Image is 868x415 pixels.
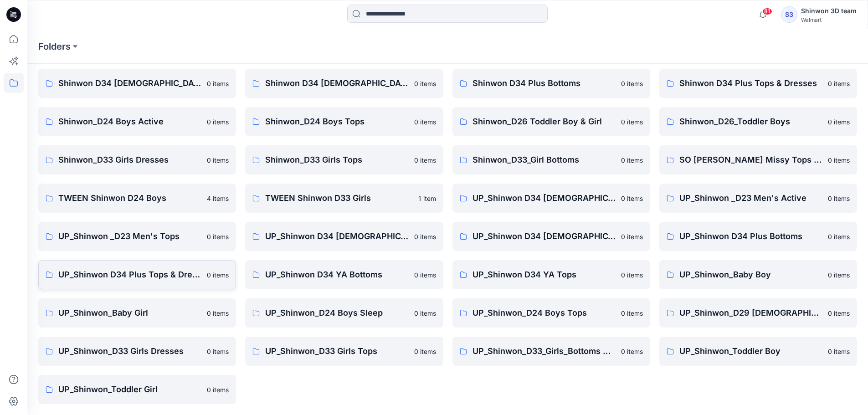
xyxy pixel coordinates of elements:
a: Shinwon_D26_Toddler Boys0 items [659,107,857,136]
p: UP_Shinwon D34 Plus Tops & Dresses [58,268,201,281]
a: UP_Shinwon_D33_Girls_Bottoms & Active0 items [452,337,650,366]
p: 0 items [621,117,643,127]
p: UP_Shinwon D34 YA Tops [473,268,616,281]
a: Shinwon_D24 Boys Tops0 items [245,107,443,136]
a: UP_Shinwon D34 YA Bottoms0 items [245,260,443,289]
span: 81 [762,8,772,15]
a: Shinwon D34 [DEMOGRAPHIC_DATA] Dresses0 items [245,69,443,98]
a: UP_Shinwon_Baby Girl0 items [38,298,236,328]
p: 0 items [414,270,436,280]
a: UP_Shinwon D34 Plus Tops & Dresses0 items [38,260,236,289]
p: 0 items [207,385,229,395]
p: Shinwon_D33 Girls Tops [265,154,408,166]
p: 0 items [207,155,229,165]
p: UP_Shinwon _D23 Men's Active [679,192,822,205]
p: Shinwon_D24 Boys Tops [265,115,408,128]
a: Folders [38,40,71,53]
a: Shinwon D34 Plus Tops & Dresses0 items [659,69,857,98]
p: Shinwon_D24 Boys Active [58,115,201,128]
p: 0 items [621,79,643,88]
p: Shinwon D34 [DEMOGRAPHIC_DATA] Bottoms [58,77,201,90]
p: UP_Shinwon_D29 [DEMOGRAPHIC_DATA] Sleep [679,307,822,319]
p: 0 items [414,232,436,241]
p: UP_Shinwon_D24 Boys Sleep [265,307,408,319]
p: Shinwon_D26 Toddler Boy & Girl [473,115,616,128]
p: 0 items [828,194,850,203]
a: Shinwon D34 Plus Bottoms0 items [452,69,650,98]
p: UP_Shinwon D34 YA Bottoms [265,268,408,281]
p: 0 items [828,308,850,318]
p: 0 items [414,308,436,318]
p: UP_Shinwon D34 Plus Bottoms [679,230,822,243]
p: 0 items [828,117,850,127]
p: 0 items [207,117,229,127]
a: SO [PERSON_NAME] Missy Tops Bottom Dress0 items [659,145,857,174]
p: UP_Shinwon D34 [DEMOGRAPHIC_DATA] Knit Tops [473,192,616,205]
p: UP_Shinwon _D23 Men's Tops [58,230,201,243]
p: 0 items [621,194,643,203]
p: UP_Shinwon_D33 Girls Dresses [58,345,201,358]
p: 0 items [621,308,643,318]
a: UP_Shinwon D34 [DEMOGRAPHIC_DATA] Dresses0 items [452,222,650,251]
p: 0 items [621,347,643,356]
div: Shinwon 3D team [801,5,857,16]
p: 1 item [418,194,436,203]
p: UP_Shinwon_D24 Boys Tops [473,307,616,319]
a: Shinwon_D33 Girls Tops0 items [245,145,443,174]
div: S3 [781,6,797,23]
a: UP_Shinwon _D23 Men's Tops0 items [38,222,236,251]
a: UP_Shinwon D34 Plus Bottoms0 items [659,222,857,251]
a: UP_Shinwon_D33 Girls Tops0 items [245,337,443,366]
p: UP_Shinwon_Baby Girl [58,307,201,319]
p: 0 items [828,270,850,280]
a: UP_Shinwon_D24 Boys Sleep0 items [245,298,443,328]
p: UP_Shinwon D34 [DEMOGRAPHIC_DATA] Bottoms [265,230,408,243]
p: TWEEN Shinwon D33 Girls [265,192,412,205]
a: Shinwon_D24 Boys Active0 items [38,107,236,136]
div: Walmart [801,16,857,23]
p: Shinwon_D33_Girl Bottoms [473,154,616,166]
a: TWEEN Shinwon D24 Boys4 items [38,184,236,213]
p: Shinwon D34 Plus Tops & Dresses [679,77,822,90]
p: SO [PERSON_NAME] Missy Tops Bottom Dress [679,154,822,166]
p: 0 items [207,232,229,241]
a: TWEEN Shinwon D33 Girls1 item [245,184,443,213]
p: 4 items [207,194,229,203]
p: 0 items [621,232,643,241]
p: 0 items [828,232,850,241]
p: TWEEN Shinwon D24 Boys [58,192,201,205]
p: UP_Shinwon D34 [DEMOGRAPHIC_DATA] Dresses [473,230,616,243]
a: Shinwon_D33_Girl Bottoms0 items [452,145,650,174]
p: UP_Shinwon_Baby Boy [679,268,822,281]
p: 0 items [828,155,850,165]
p: 0 items [621,155,643,165]
a: UP_Shinwon D34 YA Tops0 items [452,260,650,289]
a: UP_Shinwon_D29 [DEMOGRAPHIC_DATA] Sleep0 items [659,298,857,328]
a: Shinwon_D26 Toddler Boy & Girl0 items [452,107,650,136]
p: 0 items [414,79,436,88]
a: UP_Shinwon _D23 Men's Active0 items [659,184,857,213]
p: 0 items [414,155,436,165]
p: 0 items [207,347,229,356]
a: UP_Shinwon_D33 Girls Dresses0 items [38,337,236,366]
a: UP_Shinwon_Toddler Boy0 items [659,337,857,366]
p: UP_Shinwon_Toddler Girl [58,383,201,396]
p: Shinwon D34 [DEMOGRAPHIC_DATA] Dresses [265,77,408,90]
p: UP_Shinwon_D33 Girls Tops [265,345,408,358]
a: UP_Shinwon D34 [DEMOGRAPHIC_DATA] Bottoms0 items [245,222,443,251]
p: 0 items [414,117,436,127]
p: UP_Shinwon_D33_Girls_Bottoms & Active [473,345,616,358]
a: UP_Shinwon_D24 Boys Tops0 items [452,298,650,328]
p: 0 items [828,347,850,356]
p: 0 items [207,79,229,88]
a: Shinwon D34 [DEMOGRAPHIC_DATA] Bottoms0 items [38,69,236,98]
p: Shinwon_D26_Toddler Boys [679,115,822,128]
p: Shinwon D34 Plus Bottoms [473,77,616,90]
a: UP_Shinwon D34 [DEMOGRAPHIC_DATA] Knit Tops0 items [452,184,650,213]
p: 0 items [414,347,436,356]
p: Shinwon_D33 Girls Dresses [58,154,201,166]
a: UP_Shinwon_Toddler Girl0 items [38,375,236,404]
p: UP_Shinwon_Toddler Boy [679,345,822,358]
p: 0 items [828,79,850,88]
